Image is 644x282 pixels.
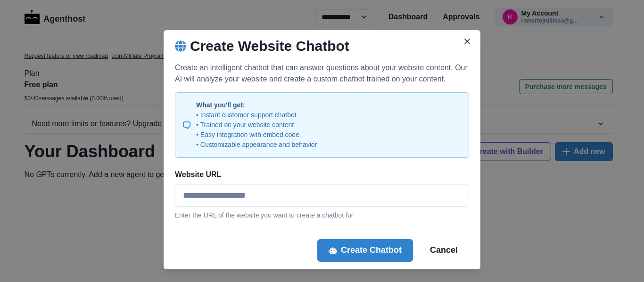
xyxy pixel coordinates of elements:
[190,38,349,55] h2: Create Website Chatbot
[317,239,413,262] button: Create Chatbot
[175,62,469,85] p: Create an intelligent chatbot that can answer questions about your website content. Our AI will a...
[175,210,469,220] p: Enter the URL of the website you want to create a chatbot for
[196,110,317,150] p: • Instant customer support chatbot • Trained on your website content • Easy integration with embe...
[419,239,469,262] button: Cancel
[175,169,463,180] label: Website URL
[460,34,475,49] button: Close
[196,100,317,110] p: What you'll get:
